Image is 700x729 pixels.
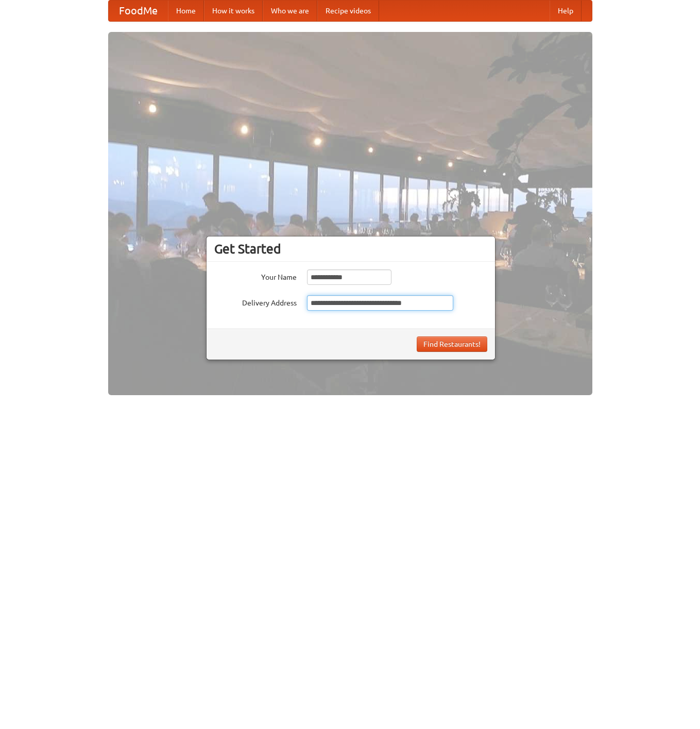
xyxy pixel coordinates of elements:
a: FoodMe [109,1,168,21]
a: Recipe videos [317,1,379,21]
h3: Get Started [214,241,487,257]
label: Delivery Address [214,295,297,308]
a: How it works [204,1,263,21]
a: Who we are [263,1,317,21]
button: Find Restaurants! [417,336,487,352]
label: Your Name [214,269,297,282]
a: Home [168,1,204,21]
a: Help [550,1,582,21]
